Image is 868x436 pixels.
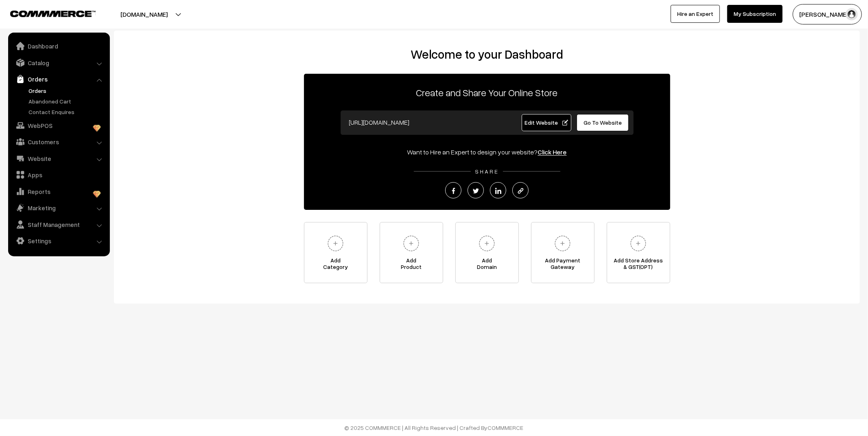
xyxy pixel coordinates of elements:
[10,8,81,18] a: COMMMERCE
[10,134,107,149] a: Customers
[400,232,422,255] img: plus.svg
[476,232,498,255] img: plus.svg
[531,257,594,273] span: Add Payment Gateway
[324,232,347,255] img: plus.svg
[380,222,443,283] a: AddProduct
[10,55,107,70] a: Catalog
[304,85,670,100] p: Create and Share Your Online Store
[10,39,107,53] a: Dashboard
[522,114,571,131] a: Edit Website
[26,86,107,95] a: Orders
[304,257,367,273] span: Add Category
[10,11,96,17] img: COMMMERCE
[10,200,107,215] a: Marketing
[471,168,503,175] span: SHARE
[793,4,862,24] button: [PERSON_NAME]
[627,232,649,255] img: plus.svg
[10,151,107,166] a: Website
[607,222,670,283] a: Add Store Address& GST(OPT)
[380,257,443,273] span: Add Product
[10,184,107,199] a: Reports
[525,119,568,126] span: Edit Website
[584,119,622,126] span: Go To Website
[10,233,107,248] a: Settings
[26,108,107,116] a: Contact Enquires
[846,8,858,20] img: user
[122,47,852,62] h2: Welcome to your Dashboard
[10,118,107,133] a: WebPOS
[727,5,783,23] a: My Subscription
[10,167,107,182] a: Apps
[607,257,670,273] span: Add Store Address & GST(OPT)
[456,257,518,273] span: Add Domain
[488,424,524,431] a: COMMMERCE
[10,217,107,232] a: Staff Management
[551,232,574,255] img: plus.svg
[304,147,670,157] div: Want to Hire an Expert to design your website?
[538,148,567,156] a: Click Here
[577,114,629,131] a: Go To Website
[455,222,519,283] a: AddDomain
[671,5,720,23] a: Hire an Expert
[531,222,595,283] a: Add PaymentGateway
[10,72,107,86] a: Orders
[304,222,367,283] a: AddCategory
[26,97,107,106] a: Abandoned Cart
[92,4,196,24] button: [DOMAIN_NAME]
